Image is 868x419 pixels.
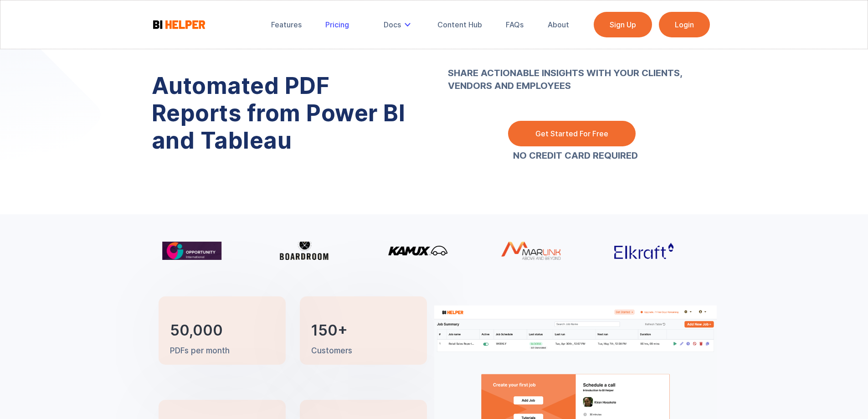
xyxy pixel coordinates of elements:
[170,324,223,337] h3: 50,000
[506,20,524,29] div: FAQs
[541,15,575,35] a: About
[659,12,710,37] a: Login
[170,346,230,357] p: PDFs per month
[311,346,352,357] p: Customers
[508,121,636,146] a: Get Started For Free
[377,15,420,35] div: Docs
[319,15,355,35] a: Pricing
[265,15,308,35] a: Features
[548,20,569,29] div: About
[437,20,482,29] div: Content Hub
[499,15,530,35] a: FAQs
[384,20,401,29] div: Docs
[448,41,703,105] strong: SHARE ACTIONABLE INSIGHTS WITH YOUR CLIENTS, VENDORS AND EMPLOYEES ‍
[448,41,703,105] p: ‍
[311,324,348,337] h3: 150+
[513,150,638,161] strong: NO CREDIT CARD REQUIRED
[152,72,421,154] h1: Automated PDF Reports from Power BI and Tableau
[325,20,349,29] div: Pricing
[431,15,488,35] a: Content Hub
[513,151,638,160] a: NO CREDIT CARD REQUIRED
[594,12,652,37] a: Sign Up
[271,20,302,29] div: Features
